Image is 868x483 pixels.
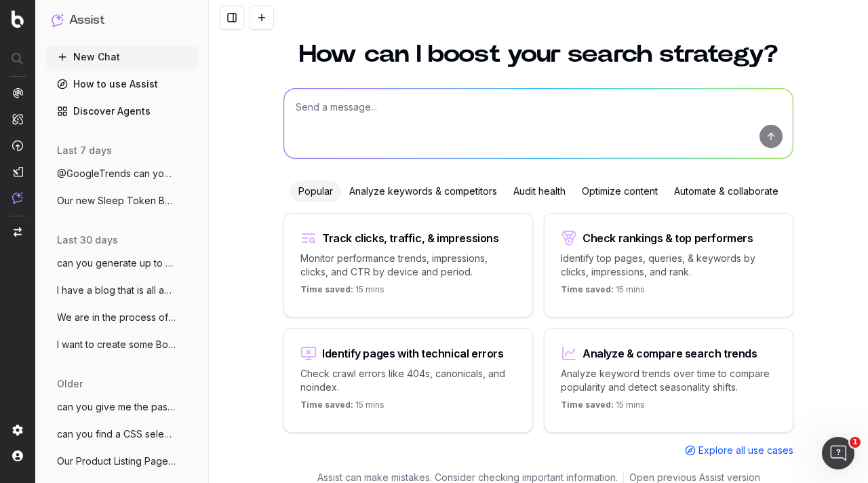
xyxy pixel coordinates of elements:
span: I have a blog that is all about Baby's F [57,284,176,297]
span: can you generate up to 2 meta descriptio [57,256,176,270]
iframe: Intercom live chat [822,437,854,469]
span: can you give me the past 90 days keyword [57,400,176,414]
img: Intelligence [12,113,23,125]
img: Setting [12,425,23,436]
span: older [57,377,83,391]
a: How to use Assist [46,73,198,95]
img: Switch project [14,227,22,237]
button: We are in the process of developing a ne [46,307,198,328]
span: I want to create some Botify custom repo [57,338,176,351]
span: Time saved: [561,284,614,294]
div: Automate & collaborate [666,180,787,202]
button: Our Product Listing Pages for /baby in t [46,450,198,472]
h1: Assist [69,11,104,30]
img: Analytics [12,88,23,98]
div: Analyze keywords & competitors [341,180,505,202]
p: Analyze keyword trends over time to compare popularity and detect seasonality shifts. [561,367,776,394]
button: I want to create some Botify custom repo [46,334,198,355]
p: Identify top pages, queries, & keywords by clicks, impressions, and rank. [561,252,776,279]
img: Assist [12,192,23,204]
p: 15 mins [300,284,384,301]
span: can you find a CSS selector that will ex [57,427,176,441]
button: can you give me the past 90 days keyword [46,396,198,418]
span: Our Product Listing Pages for /baby in t [57,455,176,468]
button: Our new Sleep Token Band Tshirts are a m [46,190,198,212]
div: Analyze & compare search trends [583,348,757,359]
button: can you find a CSS selector that will ex [46,423,198,445]
p: 15 mins [561,400,645,416]
span: We are in the process of developing a ne [57,311,176,324]
span: last 30 days [57,233,118,247]
span: Time saved: [300,400,353,410]
img: Assist [52,14,64,26]
p: Check crawl errors like 404s, canonicals, and noindex. [300,367,516,394]
a: Explore all use cases [685,444,793,457]
span: Time saved: [561,400,614,410]
button: I have a blog that is all about Baby's F [46,279,198,301]
button: @GoogleTrends can you analyse google tre [46,163,198,185]
span: @GoogleTrends can you analyse google tre [57,167,176,180]
span: last 7 days [57,144,112,157]
h1: How can I boost your search strategy? [283,42,793,66]
p: 15 mins [561,284,645,301]
div: Optimize content [574,180,666,202]
span: 1 [850,437,861,448]
span: Explore all use cases [698,444,793,457]
span: Time saved: [300,284,353,294]
button: New Chat [46,46,198,68]
img: Botify logo [12,10,24,28]
a: Discover Agents [46,100,198,122]
button: can you generate up to 2 meta descriptio [46,252,198,274]
div: Track clicks, traffic, & impressions [322,233,499,244]
p: 15 mins [300,400,384,416]
img: My account [12,450,23,461]
img: Studio [12,166,23,177]
img: Activation [12,140,23,151]
p: Monitor performance trends, impressions, clicks, and CTR by device and period. [300,252,516,279]
div: Popular [290,180,341,202]
div: Check rankings & top performers [583,233,753,244]
div: Identify pages with technical errors [322,348,504,359]
span: Our new Sleep Token Band Tshirts are a m [57,194,176,208]
button: Assist [52,11,193,30]
div: Audit health [505,180,574,202]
